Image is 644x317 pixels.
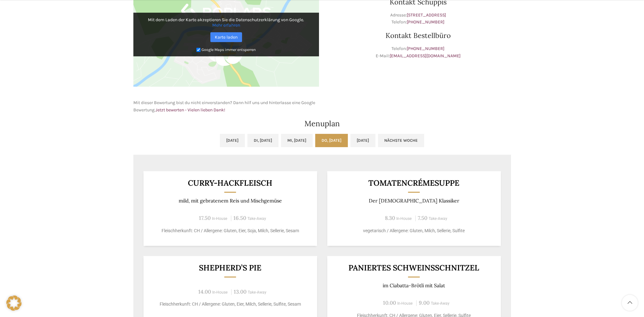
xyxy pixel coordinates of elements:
[335,264,493,272] h3: Paniertes Schweinsschnitzel
[350,134,375,147] a: [DATE]
[418,214,427,221] span: 7.50
[247,216,266,221] span: Take-Away
[220,134,245,147] a: [DATE]
[335,283,493,289] p: im Ciabatta-Brötli mit Salat
[315,134,348,147] a: Do, [DATE]
[201,47,256,52] small: Google Maps immer entsperren
[407,46,444,51] a: [PHONE_NUMBER]
[325,12,511,26] p: Adresse: Telefon:
[151,264,309,272] h3: Shepherd’s Pie
[210,32,242,42] a: Karte laden
[281,134,313,147] a: Mi, [DATE]
[233,214,246,221] span: 16.50
[407,12,446,18] a: [STREET_ADDRESS]
[325,32,511,39] h3: Kontakt Bestellbüro
[335,198,493,204] p: Der [DEMOGRAPHIC_DATA] Klassiker
[151,227,309,234] p: Fleischherkunft: CH / Allergene: Gluten, Eier, Soja, Milch, Sellerie, Sesam
[151,179,309,187] h3: Curry-Hackfleisch
[407,19,444,25] a: [PHONE_NUMBER]
[133,99,319,114] p: Mit dieser Bewertung bist du nicht einverstanden? Dann hilf uns und hinterlasse eine Google Bewer...
[199,214,211,221] span: 17.50
[151,301,309,308] p: Fleischherkunft: CH / Allergene: Gluten, Eier, Milch, Sellerie, Sulfite, Sesam
[212,22,240,28] a: Mehr erfahren
[234,288,246,295] span: 13.00
[248,290,266,295] span: Take-Away
[385,214,395,221] span: 8.30
[212,290,228,295] span: In-House
[378,134,424,147] a: Nächste Woche
[397,301,413,306] span: In-House
[151,198,309,204] p: mild, mit gebratenem Reis und Mischgemüse
[212,216,227,221] span: In-House
[383,299,396,306] span: 10.00
[431,301,450,306] span: Take-Away
[419,299,430,306] span: 9.00
[396,216,412,221] span: In-House
[156,107,225,113] a: Jetzt bewerten - Vielen lieben Dank!
[390,53,461,59] a: [EMAIL_ADDRESS][DOMAIN_NAME]
[196,48,201,52] input: Google Maps immer entsperren
[429,216,447,221] span: Take-Away
[335,227,493,234] p: vegetarisch / Allergene: Gluten, Milch, Sellerie, Sulfite
[247,134,278,147] a: Di, [DATE]
[198,288,211,295] span: 14.00
[133,120,511,127] h2: Menuplan
[335,179,493,187] h3: Tomatencrémesuppe
[622,295,638,311] a: Scroll to top button
[138,17,315,28] p: Mit dem Laden der Karte akzeptieren Sie die Datenschutzerklärung von Google.
[325,45,511,59] p: Telefon: E-Mail:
